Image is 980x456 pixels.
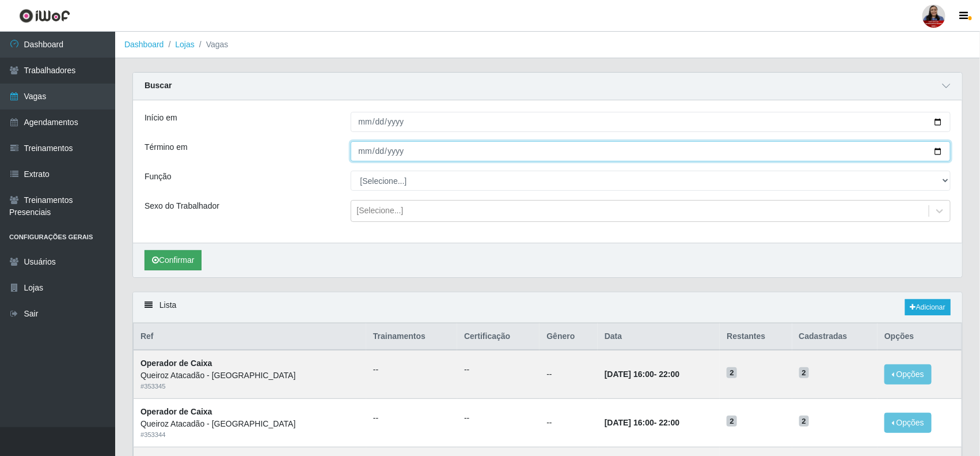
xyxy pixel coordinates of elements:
[195,39,229,51] li: Vagas
[140,418,359,430] div: Queiroz Atacadão - [GEOGRAPHIC_DATA]
[727,367,737,379] span: 2
[145,112,177,124] label: Início em
[373,364,450,376] ul: --
[145,250,202,270] button: Confirmar
[792,323,878,351] th: Cadastradas
[175,40,194,49] a: Lojas
[133,292,962,323] div: Lista
[145,200,219,212] label: Sexo do Trabalhador
[540,399,597,447] td: --
[124,40,164,49] a: Dashboard
[134,323,366,351] th: Ref
[140,370,359,382] div: Queiroz Atacadão - [GEOGRAPHIC_DATA]
[357,205,404,217] div: [Selecione...]
[605,418,654,427] time: [DATE] 16:00
[605,418,679,427] strong: -
[366,323,457,351] th: Trainamentos
[799,416,810,427] span: 2
[140,407,212,416] strong: Operador de Caixa
[659,418,680,427] time: 22:00
[540,323,597,351] th: Gênero
[905,299,951,315] a: Adicionar
[605,370,654,379] time: [DATE] 16:00
[720,323,792,351] th: Restantes
[464,364,533,376] ul: --
[140,382,359,391] div: # 353345
[605,370,679,379] strong: -
[799,367,810,379] span: 2
[115,32,980,58] nav: breadcrumb
[351,141,951,161] input: 00/00/0000
[351,112,951,132] input: 00/00/0000
[884,364,932,385] button: Opções
[373,412,450,424] ul: --
[145,141,188,153] label: Término em
[884,413,932,433] button: Opções
[145,171,172,183] label: Função
[540,350,597,398] td: --
[145,81,172,90] strong: Buscar
[878,323,962,351] th: Opções
[140,359,212,368] strong: Operador de Caixa
[727,416,737,427] span: 2
[19,9,70,23] img: CoreUI Logo
[464,412,533,424] ul: --
[659,370,680,379] time: 22:00
[140,430,359,440] div: # 353344
[598,323,720,351] th: Data
[457,323,540,351] th: Certificação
